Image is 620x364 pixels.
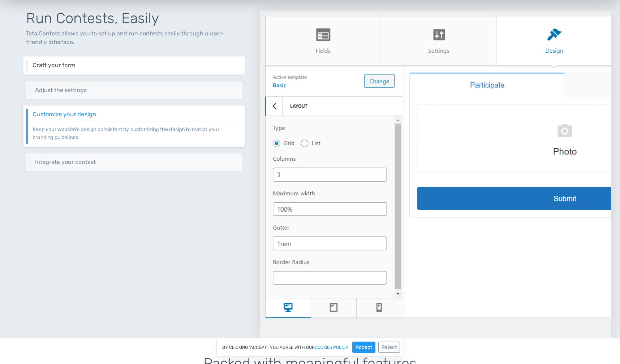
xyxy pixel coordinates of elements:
p: Craft your own submission form using 10+ different types of fields. [33,69,240,69]
p: Keep your website's design consistent by customizing the design to match your branding guidelines. [33,122,240,141]
h6: Customize your design [33,111,240,118]
p: Integrate your contest easily using different methods including shortcodes, embed code, REST API ... [35,165,237,166]
button: Accept [352,342,375,353]
p: TotalContest allows you to set up and run contests easily through a user-friendly interface. [26,29,242,47]
div: By clicking "Accept", you agree with our . [216,338,404,357]
h6: Adjust the settings [35,87,237,94]
a: cookies policy [315,345,348,350]
h1: Run Contests, Easily [26,10,242,26]
img: Design [260,10,611,338]
button: Reject [378,342,400,353]
h6: Integrate your contest [35,159,237,165]
p: Adjust your contest's behavior through a rich set of settings and options. [35,93,237,94]
h6: Craft your form [33,62,240,69]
